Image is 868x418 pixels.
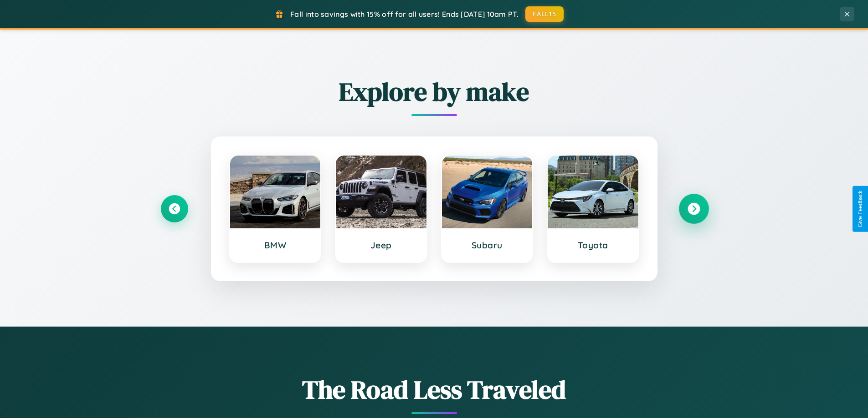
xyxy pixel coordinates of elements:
[290,10,519,19] span: Fall into savings with 15% off for all users! Ends [DATE] 10am PT.
[161,372,708,407] h1: The Road Less Traveled
[857,191,863,227] div: Give Feedback
[345,240,417,251] h3: Jeep
[525,6,564,22] button: FALL15
[161,74,708,109] h2: Explore by make
[451,240,524,251] h3: Subaru
[557,240,629,251] h3: Toyota
[239,240,312,251] h3: BMW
